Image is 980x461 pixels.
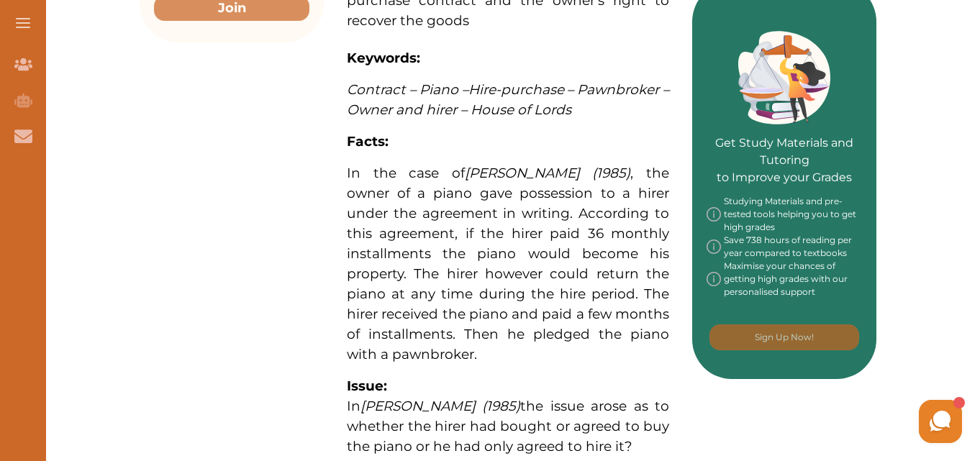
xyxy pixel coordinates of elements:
p: Sign Up Now! [755,331,814,344]
span: In [347,398,520,414]
img: info-img [707,260,721,298]
span: [PERSON_NAME] (1985) [360,398,520,414]
div: Maximise your chances of getting high grades with our personalised support [707,260,862,298]
strong: Facts: [347,133,389,150]
span: Contract – Piano – [347,81,468,98]
span: In the case of , the owner of a piano gave possession to a hirer under the agreement in writing. ... [347,165,669,362]
span: the issue arose as to whether the hirer had bought or agreed to buy the piano or he had only agre... [347,398,669,455]
img: info-img [707,195,721,234]
strong: Issue: [347,378,387,394]
p: Get Study Materials and Tutoring to Improve your Grades [707,94,862,186]
span: [PERSON_NAME] (1985) [465,165,631,181]
div: Save 738 hours of reading per year compared to textbooks [707,234,862,260]
img: info-img [707,234,721,260]
span: Hire-purchase [468,81,564,98]
strong: Keywords: [347,50,420,66]
img: Green card image [738,31,830,124]
div: Studying Materials and pre-tested tools helping you to get high grades [707,195,862,234]
button: [object Object] [709,324,859,350]
iframe: HelpCrunch [635,396,966,447]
